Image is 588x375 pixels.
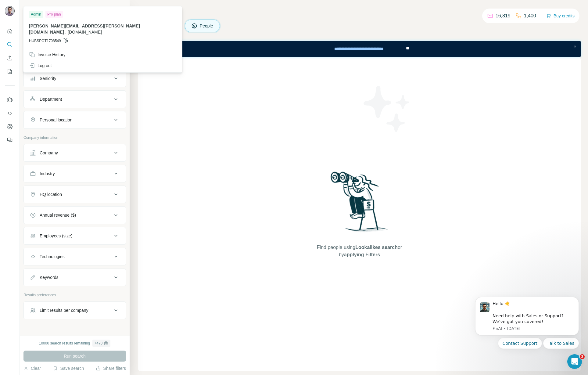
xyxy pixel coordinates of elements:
div: Annual revenue ($) [40,212,76,218]
p: Company information [23,135,126,140]
button: Search [5,39,15,50]
span: [PERSON_NAME][EMAIL_ADDRESS][PERSON_NAME][DOMAIN_NAME] [29,23,140,34]
span: HUBSPOT1708549 [29,38,61,44]
span: Find people using or by [310,244,408,258]
img: Surfe Illustration - Woman searching with binoculars [328,170,391,238]
div: Industry [40,171,55,177]
button: Employees (size) [24,229,126,243]
img: Surfe Illustration - Stars [360,81,414,136]
div: Department [40,96,62,102]
button: Department [24,92,126,106]
span: [DOMAIN_NAME] [68,30,102,34]
span: People [200,23,214,29]
iframe: Banner [138,41,581,57]
img: Avatar [5,6,15,16]
div: New search [23,5,43,11]
iframe: Intercom notifications message [466,289,588,372]
span: applying Filters [344,252,380,257]
div: HQ location [40,191,62,197]
div: Log out [29,63,52,69]
button: Use Surfe on LinkedIn [5,94,15,105]
button: Feedback [5,135,15,146]
div: Seniority [40,75,56,81]
button: Use Surfe API [5,108,15,119]
p: 16,819 [496,12,511,20]
div: Admin [29,11,43,18]
div: Company [40,150,58,156]
p: Results preferences [23,292,126,298]
div: Limit results per company [40,307,88,313]
button: Share filters [96,365,126,371]
div: Technologies [40,254,65,260]
p: 1,400 [524,12,536,20]
button: HQ location [24,187,126,202]
div: Invoice History [29,52,66,58]
button: Technologies [24,249,126,264]
div: Keywords [40,274,58,280]
button: Buy credits [546,12,575,20]
button: Annual revenue ($) [24,208,126,222]
div: + 470 [94,341,102,346]
button: Keywords [24,270,126,285]
button: Industry [24,166,126,181]
button: My lists [5,66,15,77]
button: Company [24,146,126,160]
button: Seniority [24,71,126,86]
button: Enrich CSV [5,52,15,63]
span: Lookalikes search [355,245,398,250]
button: Hide [106,4,130,13]
div: Employees (size) [40,233,72,239]
div: Personal location [40,117,72,123]
button: Save search [53,365,84,371]
iframe: Intercom live chat [567,354,582,369]
button: Personal location [24,113,126,127]
button: Clear [23,365,41,371]
h4: Search [138,7,581,16]
button: Dashboard [5,121,15,132]
span: . [65,30,66,34]
div: 10000 search results remaining [39,340,110,347]
span: 3 [580,354,585,359]
button: Quick start [5,26,15,37]
button: Limit results per company [24,303,126,318]
div: Pro plan [45,11,63,18]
